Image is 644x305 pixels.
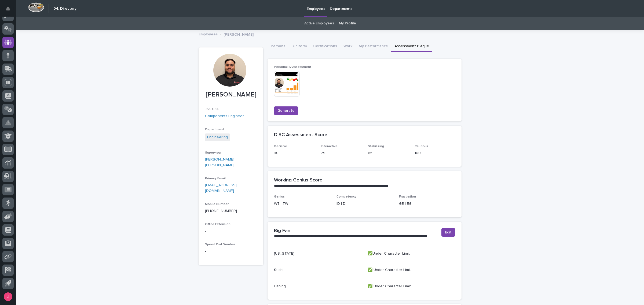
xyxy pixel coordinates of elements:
[274,228,290,234] h2: Big Fan
[205,157,257,168] a: [PERSON_NAME] [PERSON_NAME]
[28,2,44,12] img: Workspace Logo
[199,31,218,37] a: Employees
[277,108,295,113] span: Generate
[274,145,287,148] span: Decisive
[399,195,416,198] span: Frustration
[274,251,361,256] p: [US_STATE]
[356,41,391,52] button: My Performance
[310,41,340,52] button: Certifications
[445,230,452,235] span: Edit
[368,284,455,289] p: ✅ Under Character Limit
[441,228,455,237] button: Edit
[205,177,226,180] span: Primary Email
[321,145,338,148] span: Interactive
[336,201,393,207] p: ID | DI
[368,150,408,156] p: 65
[321,150,361,156] p: 29
[274,201,330,207] p: WT | TW
[368,145,384,148] span: Stabilizing
[415,145,428,148] span: Cautious
[205,209,237,213] a: [PHONE_NUMBER]
[274,65,311,69] span: Personality Assessment
[274,150,314,156] p: 30
[274,284,361,289] p: Fishing
[205,113,244,119] a: Components Engineer
[274,195,285,198] span: Genius
[336,195,356,198] span: Competency
[290,41,310,52] button: Uniform
[368,267,455,273] p: ✅ Under Character Limit
[368,251,455,256] p: ✅Under Character Limit
[339,17,356,30] a: My Profile
[304,17,334,30] a: Active Employees
[7,6,14,15] div: Notifications
[205,128,224,131] span: Department
[205,223,230,226] span: Office Extension
[205,249,257,254] p: -
[205,108,219,111] span: Job Title
[2,3,14,14] button: Notifications
[205,203,229,206] span: Mobile Number
[2,291,14,302] button: users-avatar
[415,150,455,156] p: 100
[224,31,254,37] p: [PERSON_NAME]
[205,151,221,154] span: Supervisor
[274,106,298,115] button: Generate
[274,177,323,183] h2: Working Genius Score
[205,91,257,99] p: [PERSON_NAME]
[399,201,455,207] p: GE | EG
[340,41,356,52] button: Work
[205,229,257,234] p: -
[205,183,237,193] a: [EMAIL_ADDRESS][DOMAIN_NAME]
[274,267,361,273] p: Sushi
[268,41,290,52] button: Personal
[391,41,432,52] button: Assessment Plaque
[207,135,228,140] a: Engineering
[53,6,76,11] h2: 04. Directory
[274,132,327,138] h2: DISC Assessment Score
[205,243,235,246] span: Speed Dial Number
